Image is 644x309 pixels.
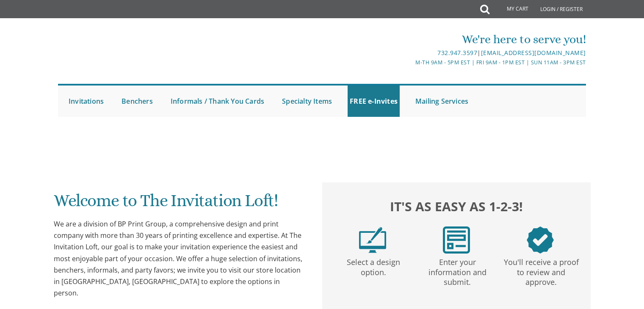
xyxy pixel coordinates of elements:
a: [EMAIL_ADDRESS][DOMAIN_NAME] [481,49,586,57]
a: Specialty Items [280,86,334,117]
a: FREE e-Invites [348,86,400,117]
img: step3.png [527,226,554,254]
a: Mailing Services [413,86,470,117]
div: We're here to serve you! [235,31,586,48]
p: You'll receive a proof to review and approve. [501,254,581,287]
img: step2.png [443,226,470,254]
div: | [235,48,586,58]
a: 732.947.3597 [437,49,477,57]
a: Benchers [119,86,155,117]
h2: It's as easy as 1-2-3! [331,197,582,216]
div: We are a division of BP Print Group, a comprehensive design and print company with more than 30 y... [54,218,305,299]
div: M-Th 9am - 5pm EST | Fri 9am - 1pm EST | Sun 11am - 3pm EST [235,58,586,67]
p: Select a design option. [333,254,414,278]
img: step1.png [359,226,386,254]
a: My Cart [489,1,534,18]
a: Invitations [66,86,106,117]
p: Enter your information and submit. [417,254,498,287]
a: Informals / Thank You Cards [169,86,266,117]
h1: Welcome to The Invitation Loft! [54,191,305,216]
